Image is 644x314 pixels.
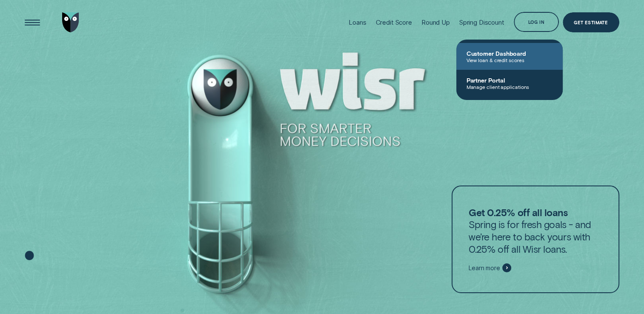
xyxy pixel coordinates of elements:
div: Spring Discount [459,18,504,26]
a: Get Estimate [563,12,619,33]
div: Credit Score [376,18,412,26]
a: Customer DashboardView loan & credit scores [456,43,563,70]
p: Spring is for fresh goals - and we’re here to back yours with 0.25% off all Wisr loans. [469,206,602,255]
img: Wisr [62,12,79,33]
strong: Get 0.25% off all loans [469,206,567,218]
a: Partner PortalManage client applications [456,70,563,97]
span: Learn more [469,264,500,272]
span: Customer Dashboard [467,50,552,57]
a: Get 0.25% off all loansSpring is for fresh goals - and we’re here to back yours with 0.25% off al... [452,186,619,293]
span: View loan & credit scores [467,57,552,63]
span: Partner Portal [467,77,552,84]
button: Open Menu [22,12,43,33]
span: Manage client applications [467,84,552,90]
button: Log in [514,12,559,32]
div: Round Up [421,18,450,26]
div: Loans [349,18,366,26]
